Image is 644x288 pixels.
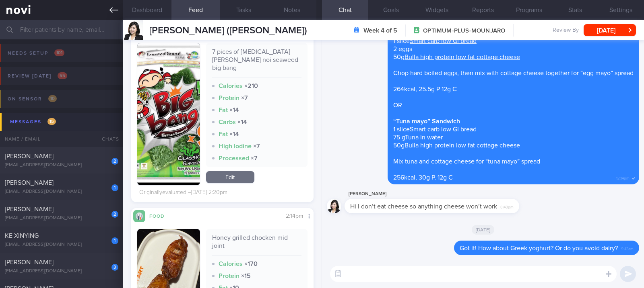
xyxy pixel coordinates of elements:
span: 2 eggs [393,46,412,52]
span: 1 slice [393,38,477,44]
div: 7 pices of [MEDICAL_DATA][PERSON_NAME] noi seaweed big bang [212,48,301,78]
span: 9:43am [621,244,634,252]
span: KE XINYING [5,233,39,239]
strong: × 210 [244,83,258,89]
span: 1 slice [393,126,477,133]
strong: “Tuna mayo” Sandwich [393,118,460,125]
strong: × 7 [253,143,260,149]
div: 2 [111,158,118,165]
span: OR [393,102,402,108]
button: [DATE] [584,24,636,36]
strong: × 14 [237,119,247,125]
span: 55 [58,72,67,79]
div: [EMAIL_ADDRESS][DOMAIN_NAME] [5,215,118,221]
span: Chop hard boiled eggs, then mix with cottage cheese together for “egg mayo” spread [393,70,634,76]
span: 264kcal, 25.5g P 12g C [393,86,457,92]
div: 2 [111,211,118,218]
span: 256kcal, 30g P, 12g C [393,174,453,181]
div: [EMAIL_ADDRESS][DOMAIN_NAME] [5,242,118,248]
span: 8:40pm [500,202,514,210]
span: 75 g [393,134,443,141]
div: Review [DATE] [6,71,69,82]
div: Food [145,212,178,219]
strong: Protein [219,273,239,279]
span: 10 [48,95,57,102]
div: [EMAIL_ADDRESS][DOMAIN_NAME] [5,189,118,195]
a: Bulla high protein low fat cottage cheese [405,142,520,149]
div: Chats [91,131,123,147]
strong: Week 4 of 5 [363,27,397,35]
span: [PERSON_NAME] [5,180,54,186]
a: Edit [206,171,254,183]
div: [EMAIL_ADDRESS][DOMAIN_NAME] [5,162,118,168]
strong: × 14 [229,131,239,137]
strong: Calories [219,83,243,89]
span: Got it! How about Greek yoghurt? Or do you avoid dairy? [460,245,618,251]
a: Bulla high protein low fat cottage cheese [405,54,520,60]
span: 101 [54,49,64,56]
div: On sensor [6,94,59,104]
span: 15 [47,118,56,125]
div: Needs setup [6,48,66,59]
div: [PERSON_NAME] [345,189,543,199]
div: Originally evaluated – [DATE] 2:20pm [139,189,227,196]
span: [PERSON_NAME] [5,206,54,212]
strong: × 7 [241,95,248,101]
div: Messages [8,116,58,127]
a: Smart carb low GI bread [410,126,477,133]
a: Tuna in water [405,134,443,141]
strong: Fat [219,107,228,113]
span: [PERSON_NAME] [5,259,54,266]
strong: × 14 [229,107,239,113]
strong: High Iodine [219,143,252,149]
span: 2:14pm [286,213,303,219]
span: Review By [553,27,579,34]
span: Hi I don’t eat cheese so anything cheese won’t work [350,203,497,210]
img: 7 pices of tao kae noi seaweed big bang [137,43,200,185]
strong: × 7 [251,155,258,161]
span: 12:14pm [616,174,630,181]
div: 1 [111,237,118,244]
strong: × 15 [241,273,251,279]
strong: Fat [219,131,228,137]
div: Honey grilled chocken mid joint [212,234,301,256]
div: 3 [111,264,118,271]
strong: Protein [219,95,239,101]
div: 1 [111,184,118,191]
span: [PERSON_NAME] [5,153,54,159]
span: Mix tuna and cottage cheese for “tuna mayo” spread [393,158,540,165]
div: [EMAIL_ADDRESS][DOMAIN_NAME] [5,268,118,274]
a: Smart carb low GI bread [410,38,477,44]
span: [PERSON_NAME] ([PERSON_NAME]) [149,26,307,35]
strong: Processed [219,155,249,161]
span: [DATE] [472,225,495,235]
span: 50g [393,54,520,60]
strong: Carbs [219,119,236,125]
span: OPTIMUM-PLUS-MOUNJARO [423,27,505,35]
strong: × 170 [244,261,258,267]
strong: Calories [219,261,243,267]
span: 50g [393,142,520,149]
